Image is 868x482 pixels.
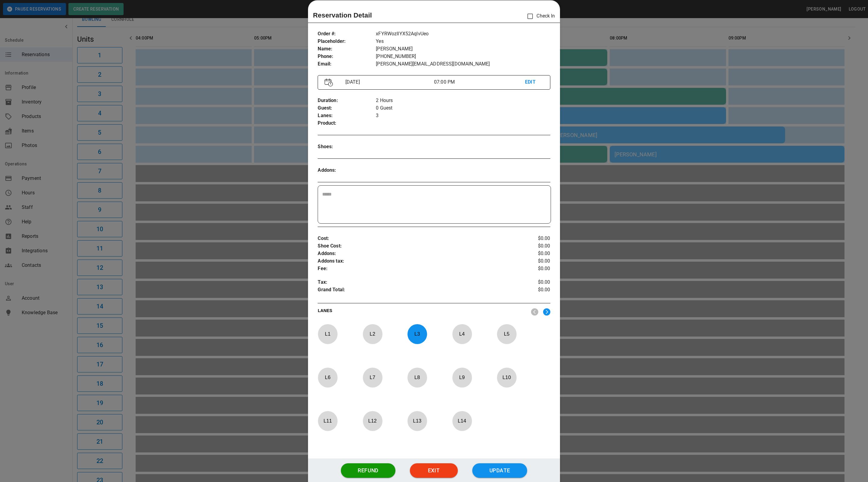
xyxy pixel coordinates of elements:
[376,60,550,68] p: [PERSON_NAME][EMAIL_ADDRESS][DOMAIN_NAME]
[318,120,376,127] p: Product :
[341,463,395,478] button: Refund
[376,38,550,45] p: Yes
[407,370,427,385] p: L 8
[318,250,511,257] p: Addons :
[376,97,550,104] p: 2 Hours
[524,10,555,23] p: Check In
[318,370,338,385] p: L 6
[318,235,511,242] p: Cost :
[511,279,550,286] p: $0.00
[497,370,517,385] p: L 10
[313,10,372,20] p: Reservation Detail
[511,257,550,265] p: $0.00
[363,327,382,341] p: L 2
[511,242,550,250] p: $0.00
[318,53,376,60] p: Phone :
[525,78,543,86] p: EDIT
[452,327,472,341] p: L 4
[318,104,376,112] p: Guest :
[376,112,550,120] p: 3
[318,286,511,295] p: Grand Total :
[407,414,427,428] p: L 13
[318,38,376,45] p: Placeholder :
[325,78,333,87] img: Vector
[318,97,376,104] p: Duration :
[376,30,550,38] p: xFYRWozIlYX52AqlvUeo
[497,327,517,341] p: L 5
[318,30,376,38] p: Order # :
[511,235,550,242] p: $0.00
[318,143,376,151] p: Shoes :
[407,327,427,341] p: L 3
[318,242,511,250] p: Shoe Cost :
[531,308,538,316] img: nav_left.svg
[543,308,550,316] img: right.svg
[318,265,511,273] p: Fee :
[343,78,434,86] p: [DATE]
[452,370,472,385] p: L 9
[472,463,527,478] button: Update
[434,78,525,86] p: 07:00 PM
[363,414,382,428] p: L 12
[511,265,550,273] p: $0.00
[318,279,511,286] p: Tax :
[376,53,550,60] p: [PHONE_NUMBER]
[318,112,376,120] p: Lanes :
[318,414,338,428] p: L 11
[376,104,550,112] p: 0 Guest
[318,167,376,174] p: Addons :
[363,370,382,385] p: L 7
[318,45,376,53] p: Name :
[318,308,526,316] p: LANES
[410,463,458,478] button: Exit
[511,250,550,257] p: $0.00
[318,257,511,265] p: Addons tax :
[376,45,550,53] p: [PERSON_NAME]
[318,327,338,341] p: L 1
[511,286,550,295] p: $0.00
[318,60,376,68] p: Email :
[452,414,472,428] p: L 14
